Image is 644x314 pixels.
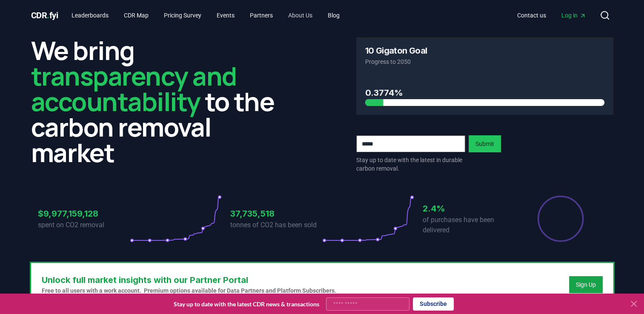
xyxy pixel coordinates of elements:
[38,207,130,220] h3: $9,977,159,128
[510,8,553,23] a: Contact us
[555,8,593,23] a: Log in
[243,8,280,23] a: Partners
[65,8,115,23] a: Leaderboards
[157,8,208,23] a: Pricing Survey
[569,276,603,293] button: Sign Up
[210,8,241,23] a: Events
[281,8,319,23] a: About Us
[576,280,596,289] a: Sign Up
[423,202,515,215] h3: 2.4%
[42,274,336,286] h3: Unlock full market insights with our Partner Portal
[356,156,465,173] p: Stay up to date with the latest in durable carbon removal.
[537,195,584,243] div: Percentage of sales delivered
[365,57,604,66] p: Progress to 2050
[230,207,322,220] h3: 37,735,518
[365,86,604,99] h3: 0.3774%
[42,286,336,295] p: Free to all users with a work account. Premium options available for Data Partners and Platform S...
[423,215,515,235] p: of purchases have been delivered
[561,11,586,20] span: Log in
[31,58,237,119] span: transparency and accountability
[365,46,427,55] h3: 10 Gigaton Goal
[31,9,58,21] a: CDR.fyi
[31,37,288,165] h2: We bring to the carbon removal market
[31,10,58,20] span: CDR fyi
[230,220,322,230] p: tonnes of CO2 has been sold
[117,8,155,23] a: CDR Map
[469,135,501,152] button: Submit
[510,8,593,23] nav: Main
[65,8,346,23] nav: Main
[47,10,49,20] span: .
[38,220,130,230] p: spent on CO2 removal
[321,8,346,23] a: Blog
